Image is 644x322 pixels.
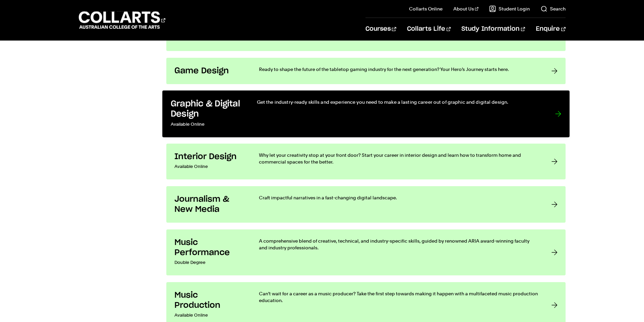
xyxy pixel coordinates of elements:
[365,18,396,40] a: Courses
[166,186,566,223] a: Journalism & New Media Craft impactful narratives in a fast-changing digital landscape.
[174,311,245,320] p: Available Online
[174,152,245,162] h3: Interior Design
[162,91,570,138] a: Graphic & Digital Design Available Online Get the industry-ready skills and experience you need t...
[174,290,245,311] h3: Music Production
[407,18,451,40] a: Collarts Life
[541,5,566,12] a: Search
[536,18,565,40] a: Enquire
[166,58,566,84] a: Game Design Ready to shape the future of the tabletop gaming industry for the next generation? Yo...
[174,162,245,171] p: Available Online
[170,99,243,119] h3: Graphic & Digital Design
[174,194,245,215] h3: Journalism & New Media
[461,18,525,40] a: Study Information
[166,144,566,179] a: Interior Design Available Online Why let your creativity stop at your front door? Start your care...
[170,120,243,129] p: Available Online
[259,66,538,73] p: Ready to shape the future of the tabletop gaming industry for the next generation? Your Hero’s Jo...
[257,99,541,105] p: Get the industry-ready skills and experience you need to make a lasting career out of graphic and...
[174,66,245,76] h3: Game Design
[259,238,538,251] p: A comprehensive blend of creative, technical, and industry-specific skills, guided by renowned AR...
[453,5,478,12] a: About Us
[259,290,538,304] p: Can’t wait for a career as a music producer? Take the first step towards making it happen with a ...
[174,238,245,258] h3: Music Performance
[489,5,530,12] a: Student Login
[409,5,443,12] a: Collarts Online
[259,152,538,165] p: Why let your creativity stop at your front door? Start your career in interior design and learn h...
[166,229,566,275] a: Music Performance Double Degree A comprehensive blend of creative, technical, and industry-specif...
[79,10,165,30] div: Go to homepage
[259,194,538,201] p: Craft impactful narratives in a fast-changing digital landscape.
[174,258,245,267] p: Double Degree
